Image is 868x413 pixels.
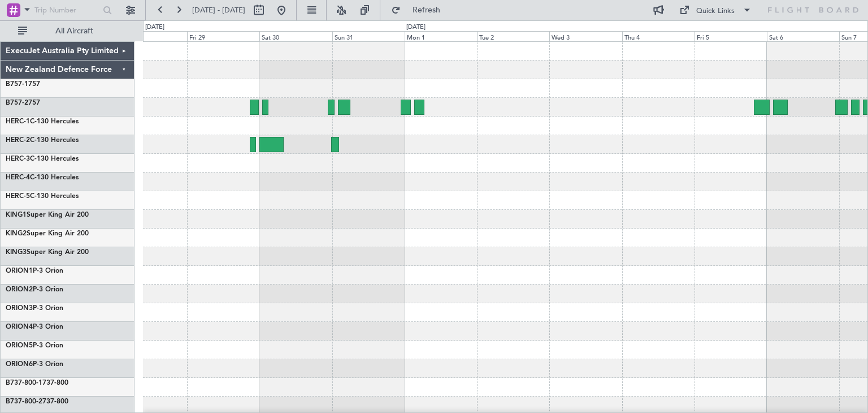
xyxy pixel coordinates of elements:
[6,118,79,125] a: HERC-1C-130 Hercules
[767,31,839,41] div: Sat 6
[6,286,63,293] a: ORION2P-3 Orion
[6,230,27,237] span: KING2
[405,31,477,41] div: Mon 1
[6,212,27,218] span: KING1
[332,31,405,41] div: Sun 31
[6,100,40,106] a: B757-2757
[696,6,735,17] div: Quick Links
[187,31,259,41] div: Fri 29
[477,31,549,41] div: Tue 2
[6,249,27,256] span: KING3
[115,31,187,41] div: Thu 28
[674,1,757,19] button: Quick Links
[6,230,89,237] a: KING2Super King Air 200
[6,249,89,256] a: KING3Super King Air 200
[6,137,30,144] span: HERC-2
[6,324,63,330] a: ORION4P-3 Orion
[6,212,89,218] a: KING1Super King Air 200
[6,305,63,312] a: ORION3P-3 Orion
[34,2,99,19] input: Trip Number
[6,268,33,274] span: ORION1
[6,286,33,293] span: ORION2
[6,380,68,386] a: B737-800-1737-800
[403,6,450,14] span: Refresh
[6,81,28,88] span: B757-1
[6,380,42,386] span: B737-800-1
[6,118,30,125] span: HERC-1
[6,156,30,162] span: HERC-3
[6,342,33,349] span: ORION5
[6,81,40,88] a: B757-1757
[386,1,454,19] button: Refresh
[12,22,123,40] button: All Aircraft
[6,100,28,106] span: B757-2
[6,342,63,349] a: ORION5P-3 Orion
[6,268,63,274] a: ORION1P-3 Orion
[259,31,332,41] div: Sat 30
[6,361,63,368] a: ORION6P-3 Orion
[695,31,767,41] div: Fri 5
[6,398,68,405] a: B737-800-2737-800
[6,398,42,405] span: B737-800-2
[6,156,79,162] a: HERC-3C-130 Hercules
[6,137,79,144] a: HERC-2C-130 Hercules
[6,174,79,181] a: HERC-4C-130 Hercules
[6,193,79,200] a: HERC-5C-130 Hercules
[6,174,30,181] span: HERC-4
[622,31,695,41] div: Thu 4
[6,361,33,368] span: ORION6
[6,193,30,200] span: HERC-5
[6,324,33,330] span: ORION4
[406,23,426,32] div: [DATE]
[145,23,164,32] div: [DATE]
[6,305,33,312] span: ORION3
[549,31,622,41] div: Wed 3
[192,5,245,15] span: [DATE] - [DATE]
[29,27,119,35] span: All Aircraft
